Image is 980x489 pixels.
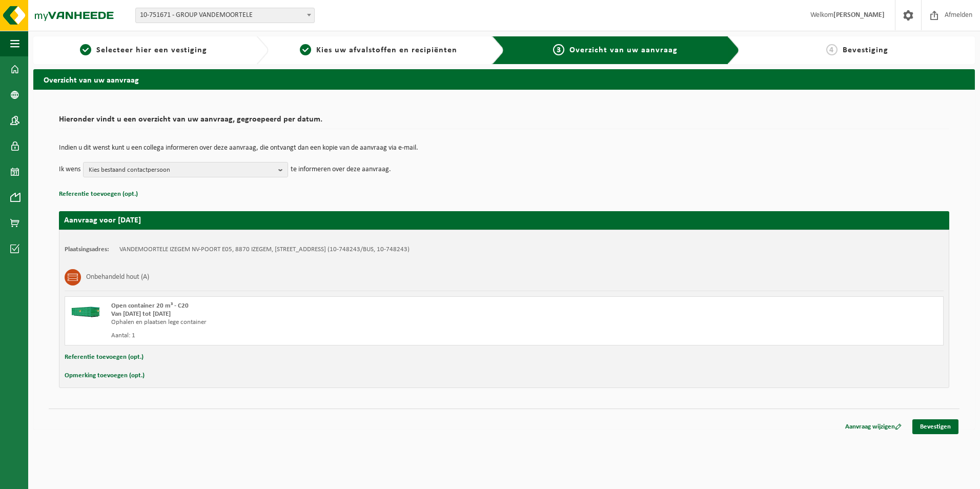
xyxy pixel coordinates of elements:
a: Bevestigen [912,419,958,434]
span: Kies bestaand contactpersoon [89,162,274,178]
p: te informeren over deze aanvraag. [291,162,391,177]
span: 4 [826,44,838,55]
span: Kies uw afvalstoffen en recipiënten [316,46,457,54]
span: 10-751671 - GROUP VANDEMOORTELE [135,8,315,23]
h3: Onbehandeld hout (A) [86,269,149,286]
p: Indien u dit wenst kunt u een collega informeren over deze aanvraag, die ontvangt dan een kopie v... [59,145,949,152]
div: Ophalen en plaatsen lege container [111,318,545,327]
span: 3 [553,44,564,55]
a: 1Selecteer hier een vestiging [38,44,248,56]
span: Overzicht van uw aanvraag [569,46,678,54]
h2: Hieronder vindt u een overzicht van uw aanvraag, gegroepeerd per datum. [59,115,949,129]
span: Selecteer hier een vestiging [96,46,207,54]
img: HK-XC-20-GN-00.png [70,302,101,317]
button: Referentie toevoegen (opt.) [65,351,144,364]
button: Opmerking toevoegen (opt.) [65,369,145,382]
span: Open container 20 m³ - C20 [111,302,189,309]
span: Bevestiging [843,46,888,54]
span: 1 [80,44,91,55]
p: Ik wens [59,162,80,177]
span: 10-751671 - GROUP VANDEMOORTELE [136,8,314,23]
button: Kies bestaand contactpersoon [83,162,288,177]
a: 2Kies uw afvalstoffen en recipiënten [274,44,483,56]
strong: [PERSON_NAME] [833,11,885,19]
div: Aantal: 1 [111,332,545,340]
button: Referentie toevoegen (opt.) [59,188,138,201]
iframe: chat widget [5,466,171,489]
h2: Overzicht van uw aanvraag [33,69,975,89]
strong: Aanvraag voor [DATE] [64,216,141,225]
span: 2 [300,44,311,55]
strong: Van [DATE] tot [DATE] [111,311,171,317]
a: Aanvraag wijzigen [838,419,909,434]
strong: Plaatsingsadres: [65,246,109,253]
td: VANDEMOORTELE IZEGEM NV-POORT E05, 8870 IZEGEM, [STREET_ADDRESS] (10-748243/BUS, 10-748243) [119,246,410,254]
